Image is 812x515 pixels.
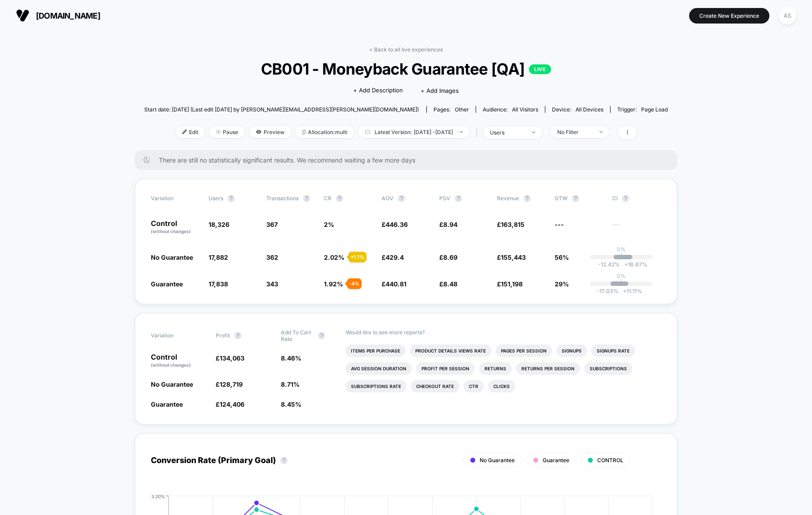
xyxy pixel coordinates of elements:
[234,332,241,339] button: ?
[303,195,310,202] button: ?
[151,400,183,408] span: Guarantee
[497,195,519,202] span: Revenue
[443,221,457,228] span: 8.94
[620,279,622,286] p: |
[216,332,230,339] span: Profit
[597,457,623,463] span: CONTROL
[324,195,331,202] span: CR
[497,280,523,288] span: £
[612,195,661,202] span: CI
[159,156,659,164] span: There are still no statistically significant results. We recommend waiting a few more days
[496,345,552,357] li: Pages Per Session
[359,126,469,138] span: Latest Version: [DATE] - [DATE]
[346,329,661,336] p: Would like to see more reports?
[597,288,619,294] span: -17.03 %
[386,221,408,228] span: 446.36
[365,130,370,134] img: calendar
[584,362,632,375] li: Subscriptions
[266,195,299,202] span: Transactions
[209,195,223,202] span: users
[689,8,769,24] button: Create New Experience
[228,195,235,202] button: ?
[216,400,244,408] span: £
[488,380,515,392] li: Clicks
[410,345,491,357] li: Product Details Views Rate
[619,288,642,294] span: 11.11 %
[557,129,593,135] div: No Filter
[532,131,535,133] img: end
[151,362,191,368] span: (without changes)
[443,280,457,288] span: 8.48
[617,273,626,279] p: 0%
[209,126,245,138] span: Pause
[622,195,629,202] button: ?
[416,362,475,375] li: Profit Per Session
[266,280,278,288] span: 343
[151,353,207,368] p: Control
[620,253,622,259] p: |
[382,195,394,202] span: AOV
[336,195,343,202] button: ?
[624,261,628,268] span: +
[421,87,459,94] span: + Add Images
[220,400,244,408] span: 124,406
[575,106,603,113] span: all devices
[209,254,228,261] span: 17,882
[460,131,463,133] img: end
[474,126,483,139] span: |
[497,221,524,228] span: £
[529,64,551,74] p: LIVE
[439,221,457,228] span: £
[151,229,191,234] span: (without changes)
[182,130,187,134] img: edit
[346,345,406,357] li: Items Per Purchase
[555,280,569,288] span: 29%
[556,345,587,357] li: Signups
[555,221,564,228] span: ---
[346,380,406,392] li: Subscriptions Rate
[599,131,603,133] img: end
[249,126,291,138] span: Preview
[623,288,627,294] span: +
[324,254,344,261] span: 2.02 %
[555,195,603,202] span: OTW
[151,195,200,202] span: Variation
[443,254,457,261] span: 8.69
[497,254,526,261] span: £
[490,129,525,136] div: users
[302,130,306,135] img: rebalance
[524,195,531,202] button: ?
[281,380,300,388] span: 8.71 %
[151,329,200,342] span: Variation
[348,252,367,262] div: + 1.1 %
[598,261,620,268] span: -12.42 %
[501,254,526,261] span: 155,443
[617,246,626,253] p: 0%
[220,380,243,388] span: 128,719
[439,280,457,288] span: £
[369,46,443,53] a: < Back to all live experiences
[346,362,412,375] li: Avg Session Duration
[170,59,642,78] span: CB001 - Moneyback Guarantee [QA]
[296,126,354,138] span: Allocation: multi
[13,8,103,23] button: [DOMAIN_NAME]
[216,130,221,134] img: end
[543,457,569,463] span: Guarantee
[455,106,469,113] span: other
[501,221,524,228] span: 163,815
[220,354,244,362] span: 134,063
[281,400,301,408] span: 8.45 %
[36,11,100,20] span: [DOMAIN_NAME]
[144,106,419,113] span: Start date: [DATE] (Last edit [DATE] by [PERSON_NAME][EMAIL_ADDRESS][PERSON_NAME][DOMAIN_NAME])
[266,254,278,261] span: 362
[483,106,538,113] div: Audience:
[479,362,512,375] li: Returns
[617,106,668,113] div: Trigger:
[318,332,325,339] button: ?
[555,254,569,261] span: 56%
[398,195,405,202] button: ?
[779,7,796,24] div: AS
[480,457,515,463] span: No Guarantee
[209,221,229,228] span: 18,326
[386,254,404,261] span: 429.4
